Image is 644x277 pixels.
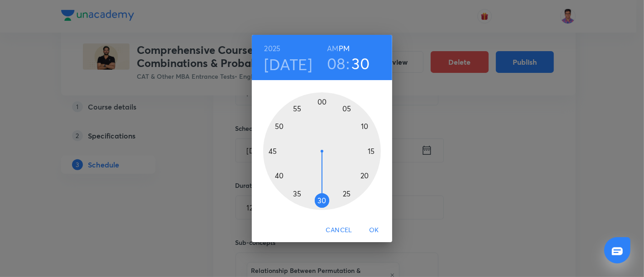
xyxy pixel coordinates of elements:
h3: : [346,54,350,73]
span: OK [363,224,385,236]
button: OK [360,222,389,239]
button: 2025 [264,42,281,55]
button: PM [339,42,350,55]
button: 08 [327,54,346,73]
button: 30 [352,54,370,73]
span: Cancel [326,224,352,236]
button: Cancel [322,222,356,239]
button: AM [327,42,338,55]
button: [DATE] [264,55,312,74]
